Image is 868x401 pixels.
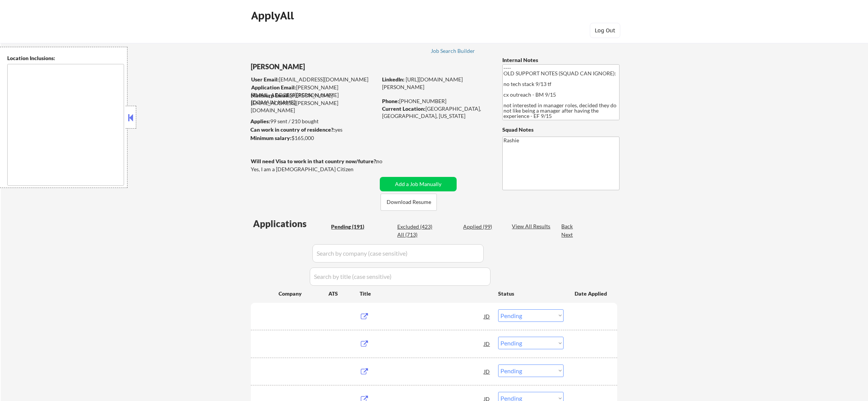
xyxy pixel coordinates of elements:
[251,165,379,173] div: Yes, I am a [DEMOGRAPHIC_DATA] Citizen
[251,62,407,72] div: [PERSON_NAME]
[7,54,124,62] div: Location Inclusions:
[376,158,398,165] div: no
[250,126,335,133] strong: Can work in country of residence?:
[360,290,491,298] div: Title
[251,158,377,164] strong: Will need Visa to work in that country now/future?:
[397,223,435,231] div: Excluded (423)
[463,223,501,231] div: Applied (99)
[575,290,608,298] div: Date Applied
[251,9,296,22] div: ApplyAll
[382,105,490,120] div: [GEOGRAPHIC_DATA], [GEOGRAPHIC_DATA], [US_STATE]
[382,98,399,104] strong: Phone:
[331,223,369,231] div: Pending (191)
[397,231,435,239] div: All (713)
[502,126,620,134] div: Squad Notes
[382,76,405,83] strong: LinkedIn:
[251,84,377,106] div: [PERSON_NAME][EMAIL_ADDRESS][PERSON_NAME][DOMAIN_NAME]
[250,134,377,142] div: $165,000
[381,194,437,211] button: Download Resume
[498,286,564,300] div: Status
[382,97,490,105] div: [PHONE_NUMBER]
[251,92,377,114] div: [PERSON_NAME][EMAIL_ADDRESS][PERSON_NAME][DOMAIN_NAME]
[310,267,491,286] input: Search by title (case sensitive)
[483,309,491,323] div: JD
[382,76,463,90] a: [URL][DOMAIN_NAME][PERSON_NAME]
[502,56,620,64] div: Internal Notes
[253,219,328,228] div: Applications
[250,126,375,134] div: yes
[328,290,360,298] div: ATS
[561,231,573,239] div: Next
[590,23,620,38] button: Log Out
[250,118,270,124] strong: Applies:
[251,84,296,91] strong: Application Email:
[250,135,291,141] strong: Minimum salary:
[250,118,377,125] div: 99 sent / 210 bought
[483,337,491,350] div: JD
[561,223,573,230] div: Back
[431,48,475,54] div: Job Search Builder
[251,76,279,83] strong: User Email:
[279,290,328,298] div: Company
[380,177,457,191] button: Add a Job Manually
[251,92,290,99] strong: Mailslurp Email:
[483,364,491,378] div: JD
[251,76,377,83] div: [EMAIL_ADDRESS][DOMAIN_NAME]
[382,105,425,112] strong: Current Location:
[431,48,475,56] a: Job Search Builder
[312,244,484,263] input: Search by company (case sensitive)
[512,223,553,230] div: View All Results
